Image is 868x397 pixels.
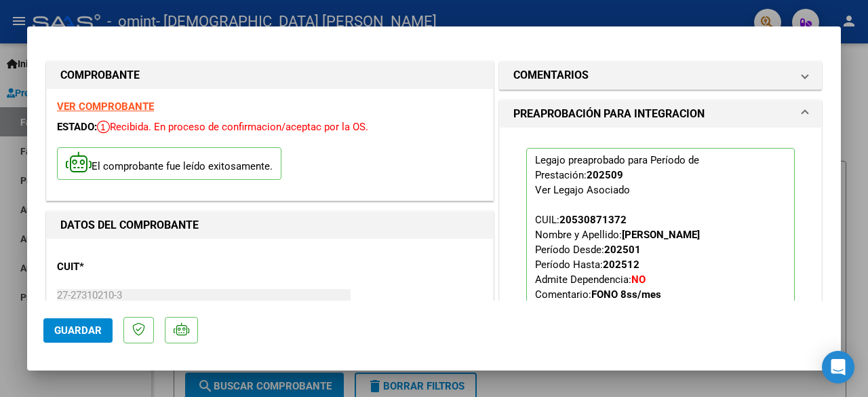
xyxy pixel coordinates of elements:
strong: NO [631,273,646,286]
mat-expansion-panel-header: PREAPROBACIÓN PARA INTEGRACION [500,100,821,128]
div: 20530871372 [559,212,627,227]
div: PREAPROBACIÓN PARA INTEGRACION [500,128,821,375]
mat-expansion-panel-header: COMENTARIOS [500,62,821,89]
strong: 202512 [603,259,639,271]
h1: COMENTARIOS [513,67,589,83]
strong: [PERSON_NAME] [622,229,700,241]
a: VER COMPROBANTE [57,100,154,113]
span: CUIL: Nombre y Apellido: Período Desde: Período Hasta: Admite Dependencia: [535,214,700,301]
button: Guardar [43,318,113,343]
span: ESTADO: [57,121,97,133]
div: Ver Legajo Asociado [535,183,630,197]
strong: DATOS DEL COMPROBANTE [60,219,199,231]
strong: FONO 8ss/mes [591,288,661,301]
h1: PREAPROBACIÓN PARA INTEGRACION [513,106,705,122]
p: CUIT [57,259,184,275]
p: El comprobante fue leído exitosamente. [57,147,281,181]
strong: 202509 [587,169,623,181]
div: Open Intercom Messenger [822,351,854,383]
p: Legajo preaprobado para Período de Prestación: [526,148,795,343]
strong: COMPROBANTE [60,69,140,81]
span: Comentario: [535,288,661,301]
strong: 202501 [604,244,641,256]
span: Guardar [54,324,102,337]
span: Recibida. En proceso de confirmacion/aceptac por la OS. [97,121,368,133]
